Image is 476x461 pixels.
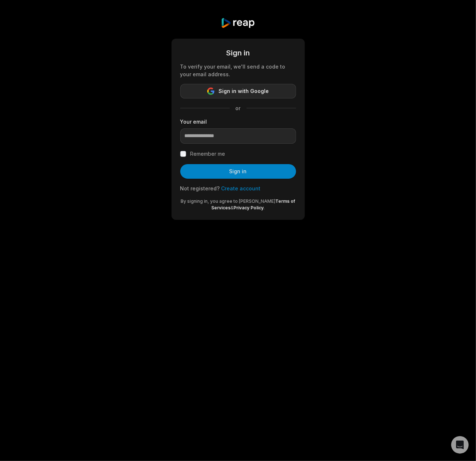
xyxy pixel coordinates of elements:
label: Remember me [190,150,225,158]
span: . [264,205,265,210]
span: Sign in with Google [219,87,269,96]
img: reap [221,18,255,28]
a: Privacy Policy [233,205,264,210]
div: Open Intercom Messenger [451,436,469,454]
span: Not registered? [180,185,220,191]
div: To verify your email, we'll send a code to your email address. [180,63,296,78]
label: Your email [180,118,296,125]
span: or [230,104,247,112]
span: By signing in, you agree to [PERSON_NAME] [181,198,276,204]
button: Sign in with Google [180,84,296,98]
a: Terms of Services [211,198,295,210]
button: Sign in [180,164,296,179]
a: Create account [221,185,261,191]
span: & [231,205,233,210]
div: Sign in [180,47,296,58]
